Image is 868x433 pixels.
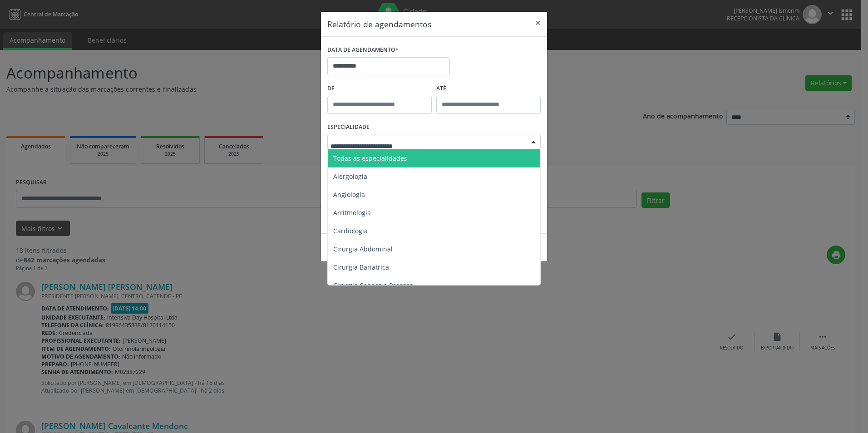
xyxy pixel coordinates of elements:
label: ESPECIALIDADE [327,120,370,134]
span: Alergologia [333,172,367,181]
span: Cirurgia Abdominal [333,245,393,253]
label: ATÉ [436,82,541,96]
span: Cirurgia Cabeça e Pescoço [333,281,413,290]
span: Todas as especialidades [333,154,407,162]
label: De [327,82,432,96]
label: DATA DE AGENDAMENTO [327,43,399,57]
span: Angiologia [333,190,365,199]
span: Cirurgia Bariatrica [333,263,389,271]
h5: Relatório de agendamentos [327,18,431,30]
span: Arritmologia [333,208,371,217]
button: Close [529,12,547,34]
span: Cardiologia [333,226,368,235]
